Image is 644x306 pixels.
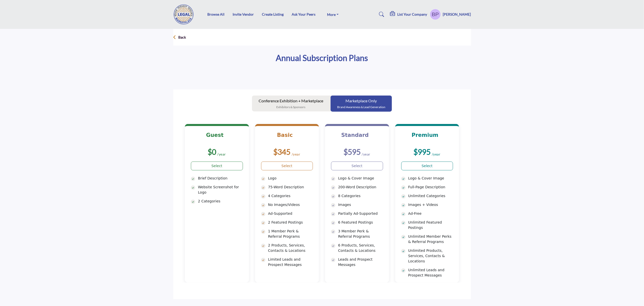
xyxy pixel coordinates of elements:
[338,243,383,253] p: 6 Products, Services, Contacts & Locations
[432,152,441,156] sub: /year
[408,185,453,190] p: Full-Page Description
[408,248,453,264] p: Unlimited Products, Services, Contacts & Locations
[398,12,427,17] h5: List Your Company
[331,162,383,170] a: Select
[274,147,291,156] b: $345
[338,202,383,207] p: Images
[268,229,313,239] p: 1 Member Perk & Referral Programs
[268,176,313,181] p: Logo
[414,147,431,156] b: $995
[408,267,453,278] p: Unlimited Leads and Prospect Messages
[341,132,369,138] b: Standard
[292,152,301,156] sub: /year
[338,211,383,216] p: Partially Ad-Supported
[262,12,284,16] a: Create Listing
[191,162,243,170] a: Select
[268,185,313,190] p: 75-Word Description
[338,193,383,199] p: 8 Categories
[217,152,226,156] sub: /year
[324,11,342,18] a: More
[233,12,254,16] a: Invite Vendor
[338,185,383,190] p: 200-Word Description
[179,35,186,40] p: Back
[343,147,361,156] b: $595
[208,147,216,156] b: $0
[276,52,368,64] h2: Annual Subscription Plans
[252,96,330,112] button: Conference Exhibition + Marketplace Exhibitors & Sponsors
[390,11,427,17] div: List Your Company
[277,132,293,138] b: Basic
[408,211,453,216] p: Ad-Free
[268,243,313,253] p: 2 Products, Services, Contacts & Locations
[408,176,453,181] p: Logo & Cover Image
[408,234,453,244] p: Unlimited Member Perks & Referral Programs
[331,96,392,112] button: Marketplace Only Brand Awareness & Lead Generation
[198,185,243,195] p: Website Screenshot for Logo
[338,220,383,225] p: 6 Featured Postings
[408,220,453,230] p: Unlimited Featured Postings
[268,211,313,216] p: Ad-Supported
[268,220,313,225] p: 2 Featured Postings
[173,4,197,24] img: Site Logo
[207,12,225,16] a: Browse All
[362,152,371,156] sub: /year
[198,176,243,181] p: Brief Description
[268,257,313,267] p: Limited Leads and Prospect Messages
[408,202,453,207] p: Images + Videos
[292,12,315,16] a: Ask Your Peers
[259,105,323,109] p: Exhibitors & Sponsors
[337,98,385,104] p: Marketplace Only
[337,105,385,109] p: Brand Awareness & Lead Generation
[268,202,313,207] p: No Images/Videos
[259,98,323,104] p: Conference Exhibition + Marketplace
[268,193,313,199] p: 4 Categories
[206,132,224,138] b: Guest
[443,12,471,17] h5: [PERSON_NAME]
[261,162,313,170] a: Select
[374,10,387,18] a: Search
[412,132,438,138] b: Premium
[430,9,441,20] button: Show hide supplier dropdown
[401,162,453,170] a: Select
[338,176,383,181] p: Logo & Cover Image
[198,199,243,204] p: 2 Categories
[338,229,383,239] p: 3 Member Perk & Referral Programs
[338,257,383,267] p: Leads and Prospect Messages
[408,193,453,199] p: Unlimited Categories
